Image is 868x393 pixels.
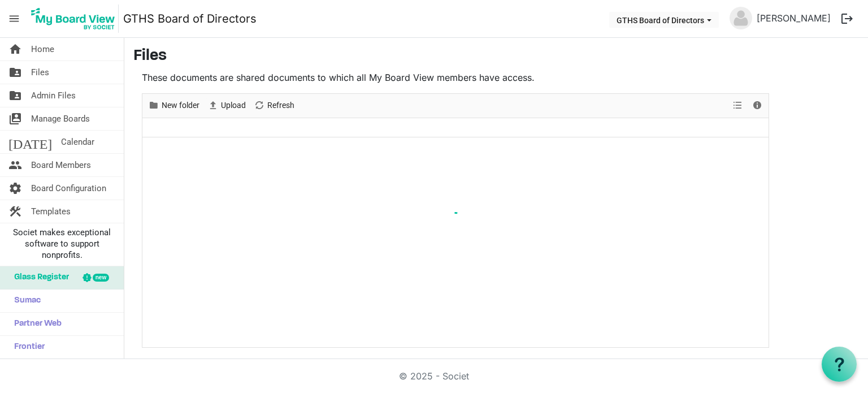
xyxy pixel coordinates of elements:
[8,107,22,130] span: switch_account
[8,336,45,359] span: Frontier
[8,131,52,153] span: [DATE]
[399,370,469,382] a: © 2025 - Societ
[8,61,22,84] span: folder_shared
[3,8,25,29] span: menu
[31,177,106,200] span: Board Configuration
[609,12,719,28] button: GTHS Board of Directors dropdownbutton
[31,107,90,130] span: Manage Boards
[93,274,109,282] div: new
[133,47,859,66] h3: Files
[31,84,76,107] span: Admin Files
[752,7,835,29] a: [PERSON_NAME]
[8,177,22,200] span: settings
[28,5,123,33] a: My Board View Logo
[31,61,49,84] span: Files
[8,290,41,312] span: Sumac
[8,84,22,107] span: folder_shared
[31,200,71,223] span: Templates
[8,38,22,61] span: home
[61,131,94,153] span: Calendar
[8,154,22,176] span: people
[31,154,91,176] span: Board Members
[123,7,257,30] a: GTHS Board of Directors
[31,38,54,61] span: Home
[28,5,119,33] img: My Board View Logo
[835,7,859,31] button: logout
[8,266,69,289] span: Glass Register
[8,313,62,335] span: Partner Web
[5,227,119,261] span: Societ makes exceptional software to support nonprofits.
[8,200,22,223] span: construction
[730,7,752,29] img: no-profile-picture.svg
[142,71,769,84] p: These documents are shared documents to which all My Board View members have access.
